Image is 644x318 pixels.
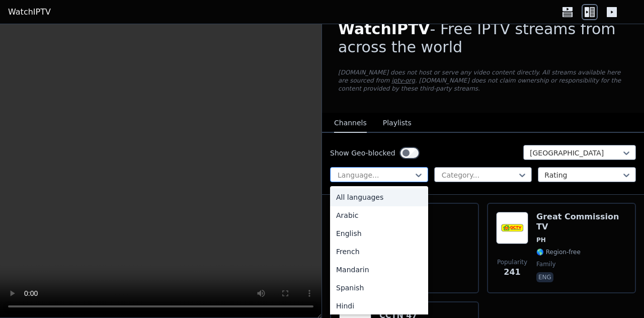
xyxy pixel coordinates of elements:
div: Mandarin [330,261,428,279]
button: Channels [334,114,367,133]
p: [DOMAIN_NAME] does not host or serve any video content directly. All streams available here are s... [338,68,628,93]
span: family [536,260,556,268]
p: eng [536,272,553,282]
div: Arabic [330,206,428,224]
div: All languages [330,188,428,206]
a: iptv-org [391,77,415,84]
span: 241 [504,266,520,278]
label: Show Geo-blocked [330,148,395,158]
span: 🌎 Region-free [536,248,581,256]
button: Playlists [383,114,412,133]
h1: - Free IPTV streams from across the world [338,20,628,56]
div: Hindi [330,297,428,315]
img: Great Commission TV [496,212,528,244]
div: French [330,243,428,261]
span: PH [536,236,546,244]
span: WatchIPTV [338,20,430,38]
div: Spanish [330,279,428,297]
h6: Great Commission TV [536,212,627,232]
div: English [330,224,428,243]
a: WatchIPTV [8,6,51,18]
span: Popularity [497,258,527,266]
